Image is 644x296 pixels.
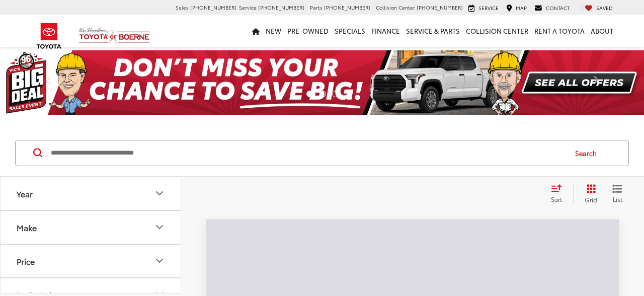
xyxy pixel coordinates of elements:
[516,4,527,12] span: Map
[78,27,150,45] img: Vic Vaughan Toyota of Boerne
[17,223,37,232] div: Make
[403,15,463,47] a: Service & Parts: Opens in a new tab
[504,4,529,12] a: Map
[585,195,597,204] span: Grid
[546,184,573,204] button: Select sort value
[263,15,284,47] a: New
[332,15,368,47] a: Specials
[573,184,605,204] button: Grid View
[463,15,531,47] a: Collision Center
[417,4,463,11] span: [PHONE_NUMBER]
[153,187,166,199] div: Year
[1,211,182,244] button: MakeMake
[324,4,370,11] span: [PHONE_NUMBER]
[284,15,332,47] a: Pre-Owned
[532,4,572,12] a: Contact
[310,4,323,11] span: Parts
[596,4,613,12] span: Saved
[1,245,182,277] button: PricePrice
[531,15,588,47] a: Rent a Toyota
[153,255,166,267] div: Price
[546,4,570,12] span: Contact
[176,4,189,11] span: Sales
[588,15,616,47] a: About
[258,4,304,11] span: [PHONE_NUMBER]
[605,184,630,204] button: List View
[30,20,68,52] img: Toyota
[153,221,166,233] div: Make
[466,4,501,12] a: Service
[376,4,415,11] span: Collision Center
[478,4,499,12] span: Service
[50,141,566,165] input: Search by Make, Model, or Keyword
[17,256,35,266] div: Price
[249,15,263,47] a: Home
[551,195,562,203] span: Sort
[582,4,615,12] a: My Saved Vehicles
[190,4,236,11] span: [PHONE_NUMBER]
[1,177,182,210] button: YearYear
[566,140,611,166] button: Search
[17,189,33,198] div: Year
[368,15,403,47] a: Finance
[239,4,257,11] span: Service
[612,195,622,203] span: List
